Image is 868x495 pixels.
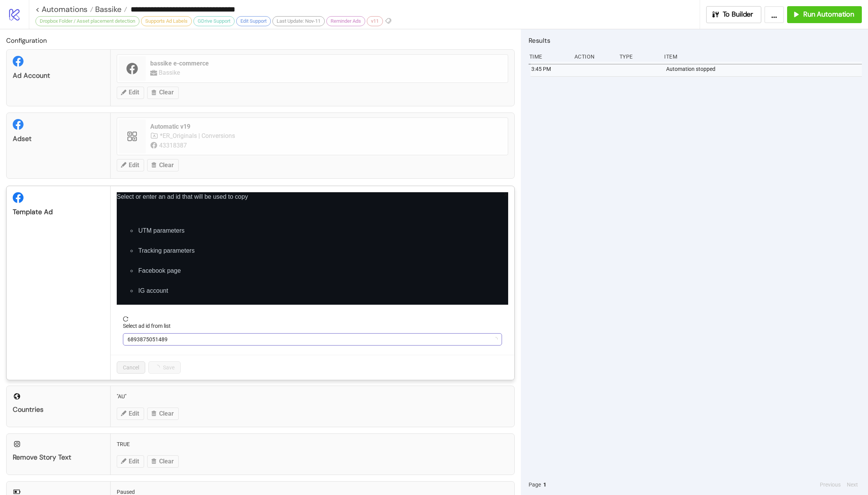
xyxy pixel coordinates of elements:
div: Supports Ad Labels [141,16,192,26]
span: loading [492,336,499,343]
a: < Automations [35,5,93,13]
span: Page [529,480,541,489]
div: Last Update: Nov-11 [272,16,325,26]
div: Reminder Ads [326,16,365,26]
span: 6893875051489 [128,334,497,345]
li: Tracking parameters [137,246,508,255]
button: 1 [541,480,549,489]
div: v11 [367,16,383,26]
div: 3:45 PM [531,62,570,76]
div: Automation stopped [665,62,864,76]
h2: Configuration [6,35,515,45]
h2: Results [529,35,862,45]
button: Save [148,361,181,374]
div: Time [529,49,568,64]
label: Select ad id from list [123,322,176,330]
span: To Builder [723,10,754,19]
div: Item [663,49,862,64]
button: ... [764,6,784,23]
span: Run Automation [803,10,854,19]
div: Action [574,49,613,64]
button: Cancel [117,361,145,374]
div: GDrive Support [193,16,235,26]
li: IG account [137,286,508,295]
span: close [503,192,509,197]
p: Select or enter an ad id that will be used to copy [117,192,508,201]
li: UTM parameters [137,226,508,235]
li: Facebook page [137,266,508,275]
button: Previous [818,480,843,489]
button: Next [844,480,860,489]
div: Type [619,49,658,64]
a: Bassike [93,5,127,13]
div: Template Ad [13,208,104,216]
div: Edit Support [236,16,271,26]
div: Dropbox Folder / Asset placement detection [35,16,139,26]
button: To Builder [706,6,762,23]
button: Run Automation [787,6,862,23]
span: Bassike [93,4,121,14]
span: reload [123,316,502,322]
